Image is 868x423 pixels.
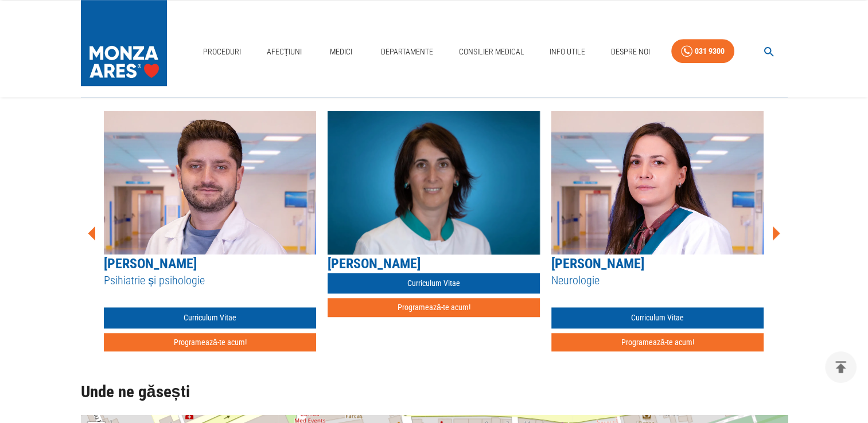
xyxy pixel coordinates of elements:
[323,40,360,64] a: Medici
[104,111,316,254] img: Dr. Sergiu Mihu
[328,111,540,254] img: Doctor Mihaela Mocan este Medic primar Medicină Internă și Cardiologie la ARES Cardiomed
[328,256,421,272] a: [PERSON_NAME]
[551,273,764,288] h5: Neurologie
[551,111,764,254] img: Dr. Magdalena Molnar
[376,40,438,64] a: Departamente
[104,273,316,288] h5: Psihiatrie și psihologie
[545,40,590,64] a: Info Utile
[328,273,540,294] a: Curriculum Vitae
[606,40,655,64] a: Despre Noi
[551,256,644,272] a: [PERSON_NAME]
[825,351,857,383] button: delete
[198,40,246,64] a: Proceduri
[328,298,540,317] button: Programează-te acum!
[551,307,764,328] a: Curriculum Vitae
[104,256,197,272] a: [PERSON_NAME]
[454,40,528,64] a: Consilier Medical
[671,39,734,64] a: 031 9300
[262,40,307,64] a: Afecțiuni
[551,333,764,352] button: Programează-te acum!
[104,333,316,352] button: Programează-te acum!
[104,307,316,328] a: Curriculum Vitae
[695,44,725,58] div: 031 9300
[81,383,788,401] h2: Unde ne găsești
